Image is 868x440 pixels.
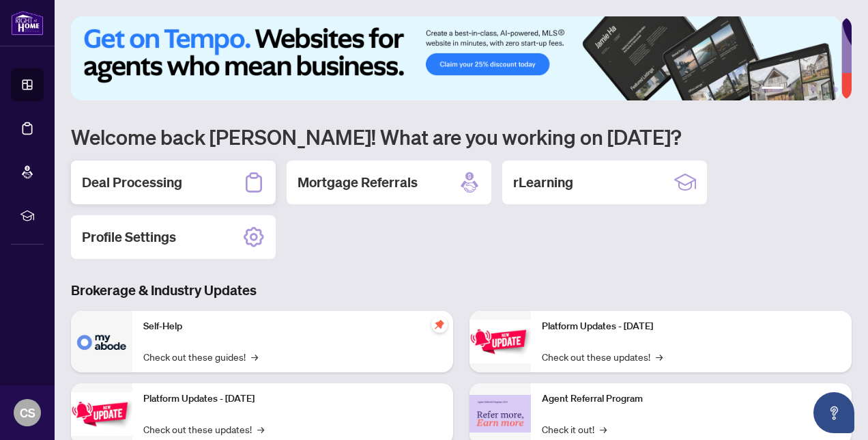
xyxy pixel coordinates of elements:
[257,422,264,437] span: →
[600,422,607,437] span: →
[143,422,264,437] a: Check out these updates!→
[542,319,841,334] p: Platform Updates - [DATE]
[542,349,663,364] a: Check out these updates!→
[71,392,132,435] img: Platform Updates - September 16, 2025
[20,403,35,422] span: CS
[11,10,44,36] img: logo
[431,316,448,333] span: pushpin
[143,391,442,407] p: Platform Updates - [DATE]
[71,124,852,150] h1: Welcome back [PERSON_NAME]! What are you working on [DATE]?
[82,228,176,247] h2: Profile Settings
[813,392,854,433] button: Open asap
[71,16,841,100] img: Slide 0
[513,173,573,192] h2: rLearning
[143,319,442,334] p: Self-Help
[71,311,132,372] img: Self-Help
[82,173,182,192] h2: Deal Processing
[469,320,531,363] img: Platform Updates - June 23, 2025
[469,395,531,432] img: Agent Referral Program
[789,87,794,92] button: 2
[656,349,663,364] span: →
[833,87,838,92] button: 6
[822,87,827,92] button: 5
[800,87,805,92] button: 3
[251,349,258,364] span: →
[542,422,607,437] a: Check it out!→
[542,391,841,407] p: Agent Referral Program
[811,87,816,92] button: 4
[762,87,783,92] button: 1
[143,349,258,364] a: Check out these guides!→
[71,281,852,300] h3: Brokerage & Industry Updates
[298,173,418,192] h2: Mortgage Referrals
